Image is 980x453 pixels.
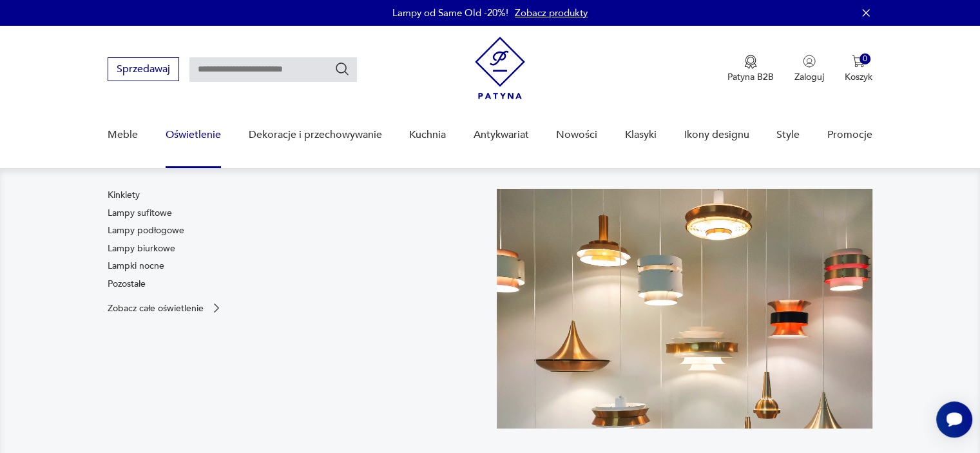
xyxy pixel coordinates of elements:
img: a9d990cd2508053be832d7f2d4ba3cb1.jpg [497,189,872,429]
button: 0Koszyk [845,55,872,83]
button: Patyna B2B [727,55,774,83]
p: Zobacz całe oświetlenie [108,304,204,313]
p: Patyna B2B [727,71,774,83]
img: Patyna - sklep z meblami i dekoracjami vintage [475,37,525,99]
a: Pozostałe [108,278,146,291]
a: Lampki nocne [108,260,164,273]
button: Szukaj [334,61,350,77]
a: Lampy biurkowe [108,242,175,255]
img: Ikonka użytkownika [803,55,816,68]
a: Antykwariat [474,110,529,160]
a: Ikona medaluPatyna B2B [727,55,774,83]
a: Promocje [827,110,872,160]
a: Ikony designu [684,110,749,160]
p: Koszyk [845,71,872,83]
a: Zobacz całe oświetlenie [108,302,223,314]
button: Zaloguj [794,55,824,83]
a: Klasyki [625,110,657,160]
a: Oświetlenie [166,110,221,160]
a: Kinkiety [108,189,140,202]
a: Meble [108,110,138,160]
iframe: Smartsupp widget button [936,401,972,438]
a: Sprzedawaj [108,66,179,75]
p: Zaloguj [794,71,824,83]
a: Lampy sufitowe [108,207,172,220]
a: Style [776,110,800,160]
div: 0 [860,53,870,64]
button: Sprzedawaj [108,57,179,81]
a: Kuchnia [409,110,446,160]
img: Ikona medalu [744,55,757,69]
a: Lampy podłogowe [108,224,184,237]
img: Ikona koszyka [852,55,865,68]
a: Dekoracje i przechowywanie [248,110,381,160]
a: Zobacz produkty [515,6,588,19]
p: Lampy od Same Old -20%! [392,6,508,19]
a: Nowości [556,110,597,160]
